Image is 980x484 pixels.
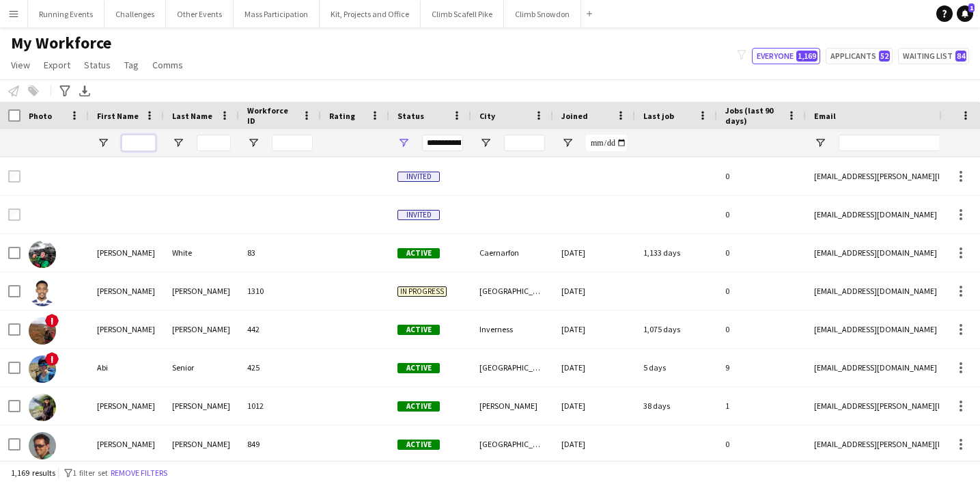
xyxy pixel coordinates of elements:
[272,135,313,151] input: Workforce ID Filter Input
[471,425,553,463] div: [GEOGRAPHIC_DATA]
[247,137,260,149] button: Open Filter Menu
[5,56,36,74] a: View
[586,135,627,151] input: Joined Filter Input
[124,59,139,71] span: Tag
[89,234,164,271] div: [PERSON_NAME]
[329,111,355,121] span: Rating
[561,111,588,121] span: Joined
[635,349,717,386] div: 5 days
[717,272,806,310] div: 0
[79,56,116,74] a: Status
[397,401,440,412] span: Active
[752,48,820,64] button: Everyone1,169
[29,355,56,383] img: Abi Senior
[89,310,164,348] div: [PERSON_NAME]
[239,387,321,425] div: 1012
[89,425,164,463] div: [PERSON_NAME]
[89,349,164,386] div: Abi
[11,33,111,53] span: My Workforce
[45,314,59,327] span: !
[471,349,553,386] div: [GEOGRAPHIC_DATA]
[8,209,20,221] input: Row Selection is disabled for this row (unchecked)
[57,83,73,99] app-action-btn: Advanced filters
[553,310,635,348] div: [DATE]
[76,83,93,99] app-action-btn: Export XLSX
[725,105,781,126] span: Jobs (last 90 days)
[29,279,56,306] img: Abdurehman Mohammed
[239,425,321,463] div: 849
[38,56,76,74] a: Export
[29,111,52,121] span: Photo
[239,349,321,386] div: 425
[397,111,424,121] span: Status
[826,48,893,64] button: Applicants52
[635,387,717,425] div: 38 days
[89,387,164,425] div: [PERSON_NAME]
[84,59,111,71] span: Status
[553,349,635,386] div: [DATE]
[152,59,183,71] span: Comms
[29,241,56,268] img: Aaron White
[28,1,104,27] button: Running Events
[45,352,59,366] span: !
[29,432,56,459] img: Adam Clarke
[471,310,553,348] div: Inverness
[814,111,836,121] span: Email
[44,59,70,71] span: Export
[172,111,212,121] span: Last Name
[164,310,239,348] div: [PERSON_NAME]
[164,425,239,463] div: [PERSON_NAME]
[239,272,321,310] div: 1310
[717,425,806,463] div: 0
[471,272,553,310] div: [GEOGRAPHIC_DATA]
[796,51,817,62] span: 1,169
[29,394,56,421] img: Abigail Miller
[397,325,440,335] span: Active
[89,272,164,310] div: [PERSON_NAME]
[471,387,553,425] div: [PERSON_NAME]
[479,111,495,121] span: City
[97,111,139,121] span: First Name
[814,137,826,149] button: Open Filter Menu
[553,387,635,425] div: [DATE]
[397,286,447,297] span: In progress
[471,234,553,271] div: Caernarfon
[717,349,806,386] div: 9
[397,363,440,373] span: Active
[8,170,20,183] input: Row Selection is disabled for this row (unchecked)
[72,468,108,478] span: 1 filter set
[504,135,545,151] input: City Filter Input
[968,3,975,12] span: 1
[717,387,806,425] div: 1
[553,272,635,310] div: [DATE]
[239,234,321,271] div: 83
[717,310,806,348] div: 0
[561,137,574,149] button: Open Filter Menu
[122,135,156,151] input: First Name Filter Input
[11,59,30,71] span: View
[879,51,890,62] span: 52
[957,5,973,22] a: 1
[108,466,170,481] button: Remove filters
[104,1,166,27] button: Challenges
[717,196,806,233] div: 0
[119,56,144,74] a: Tag
[553,425,635,463] div: [DATE]
[172,137,184,149] button: Open Filter Menu
[898,48,969,64] button: Waiting list84
[397,137,410,149] button: Open Filter Menu
[247,105,296,126] span: Workforce ID
[635,310,717,348] div: 1,075 days
[479,137,492,149] button: Open Filter Menu
[955,51,966,62] span: 84
[397,440,440,450] span: Active
[717,157,806,195] div: 0
[643,111,674,121] span: Last job
[29,317,56,345] img: Abel McLinden
[97,137,109,149] button: Open Filter Menu
[397,248,440,258] span: Active
[197,135,231,151] input: Last Name Filter Input
[320,1,421,27] button: Kit, Projects and Office
[239,310,321,348] div: 442
[553,234,635,271] div: [DATE]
